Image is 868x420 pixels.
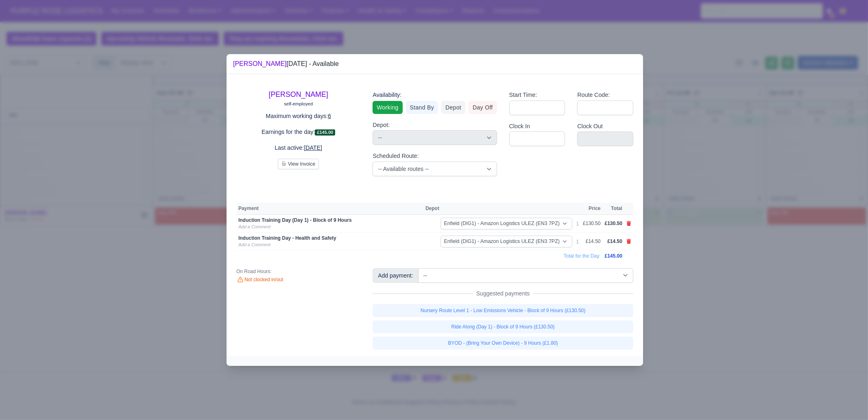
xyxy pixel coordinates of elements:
a: [PERSON_NAME] [233,60,287,67]
div: Induction Training Day (Day 1) - Block of 9 Hours [238,217,421,223]
a: Add a Comment [238,242,270,247]
span: £130.50 [605,221,622,226]
td: £130.50 [581,215,602,233]
span: £145.00 [605,253,622,259]
label: Start Time: [509,90,537,100]
span: Suggested payments [473,289,533,297]
div: On Road Hours: [236,268,360,275]
a: Ride Along (Day 1) - Block of 9 Hours (£130.50) [373,320,633,333]
a: [PERSON_NAME] [269,90,328,98]
div: Availability: [373,90,497,100]
span: Total for the Day: [564,253,601,259]
label: Clock Out [577,122,603,131]
a: BYOD - (Bring Your Own Device) - 9 Hours (£1.80) [373,337,633,350]
th: Price [581,203,602,215]
u: [DATE] [304,144,322,151]
label: Clock In [509,122,530,131]
a: Nursery Route Level 1 - Low Emissions Vehicle - Block of 9 Hours (£130.50) [373,304,633,317]
button: View Invoice [278,159,319,169]
u: 6 [328,113,331,119]
p: Earnings for the day: [236,127,360,137]
span: £14.50 [607,238,622,244]
div: 1 [576,221,579,227]
span: £145.00 [315,129,335,136]
div: 1 [576,238,579,245]
th: Total [603,203,624,215]
a: Day Off [469,101,497,114]
div: Induction Training Day - Health and Safety [238,235,421,241]
a: Stand By [406,101,438,114]
div: [DATE] - Available [233,59,339,69]
label: Scheduled Route: [373,151,419,161]
label: Route Code: [577,90,610,100]
a: Working [373,101,402,114]
label: Depot: [373,120,390,130]
a: Depot [441,101,465,114]
div: Not clocked in/out [236,276,360,284]
p: Last active: [236,143,360,153]
p: Maximum working days: [236,112,360,121]
th: Depot [423,203,574,215]
a: Add a Comment [238,224,270,229]
th: Payment [236,203,423,215]
small: self-employed [284,101,313,106]
div: Add payment: [373,268,418,283]
iframe: Chat Widget [827,381,868,420]
td: £14.50 [581,233,602,251]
